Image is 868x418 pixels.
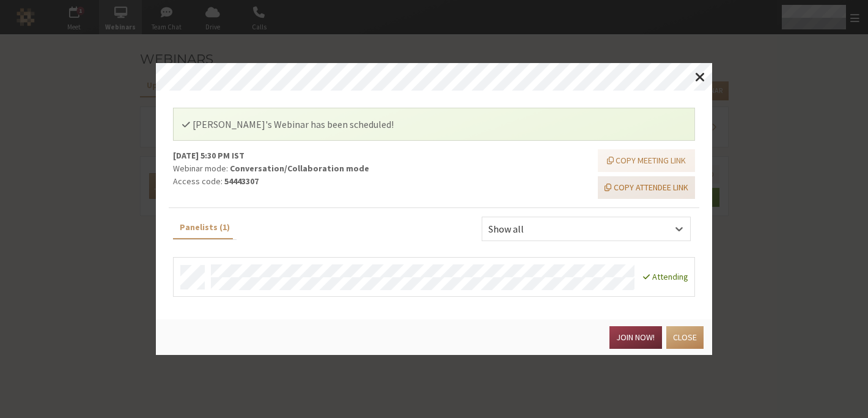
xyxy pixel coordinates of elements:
span: Attending [652,271,688,282]
button: Close [666,326,704,349]
p: Access code: [173,175,589,188]
button: Close modal [688,63,712,91]
span: [PERSON_NAME]'s Webinar has been scheduled! [182,118,394,130]
button: Copy attendee link [598,176,695,199]
strong: 54443307 [224,176,259,187]
p: Webinar mode: [173,162,589,175]
div: Show all [488,222,543,236]
button: Join now! [609,326,661,349]
button: Panelists (1) [173,217,237,238]
button: Copy meeting link [598,149,695,172]
strong: Conversation/Collaboration mode [230,163,369,174]
strong: [DATE] 5:30 PM IST [173,149,245,162]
